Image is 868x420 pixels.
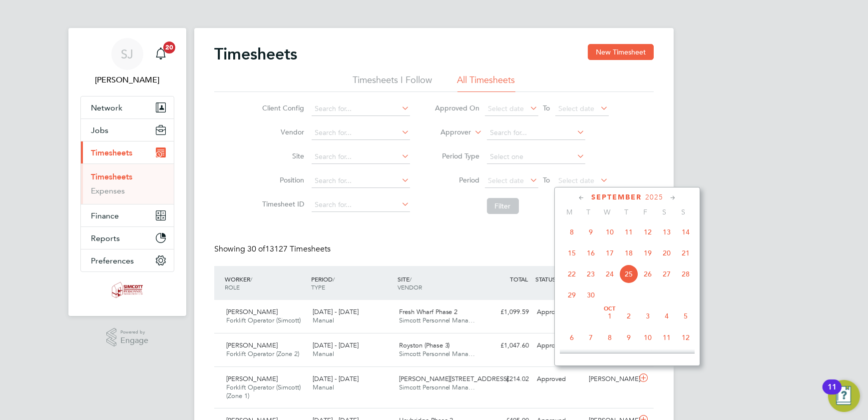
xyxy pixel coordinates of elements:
span: 13127 Timesheets [247,244,331,254]
span: 4 [657,306,676,325]
span: / [250,275,252,283]
span: 5 [676,306,695,325]
button: New Timesheet [588,44,654,60]
div: Approved [533,337,585,354]
span: 9 [581,222,600,241]
div: £214.02 [481,371,533,387]
div: Approved [533,371,585,387]
span: W [598,207,617,216]
span: To [540,101,553,114]
span: 26 [638,264,657,283]
span: / [333,275,335,283]
input: Search for... [487,126,585,140]
label: Period Type [435,151,480,160]
span: 22 [562,264,581,283]
span: 21 [676,243,695,262]
span: To [540,173,553,186]
span: 10 [638,328,657,347]
span: 6 [562,328,581,347]
span: Shaun Jex [80,74,174,86]
span: [PERSON_NAME] [226,341,278,349]
span: Select date [559,104,595,113]
label: Client Config [260,103,305,112]
span: 9 [619,328,638,347]
span: 7 [581,328,600,347]
span: Oct [600,306,619,311]
span: Manual [313,349,334,358]
span: Reports [91,233,120,243]
span: [DATE] - [DATE] [313,374,359,383]
div: SITE [395,270,481,296]
span: VENDOR [398,283,422,291]
h2: Timesheets [214,44,297,64]
li: Timesheets I Follow [353,74,433,92]
span: Manual [313,383,334,391]
button: Timesheets [81,141,174,163]
span: 15 [562,243,581,262]
button: Finance [81,204,174,226]
div: Timesheets [81,163,174,204]
span: Forklift Operator (Simcott) [226,316,301,324]
a: Expenses [91,186,125,195]
span: 20 [657,243,676,262]
span: Network [91,103,122,112]
input: Search for... [312,198,410,212]
span: [DATE] - [DATE] [313,341,359,349]
span: 27 [657,264,676,283]
span: Forklift Operator (Zone 2) [226,349,299,358]
input: Search for... [312,174,410,188]
span: 16 [581,243,600,262]
input: Search for... [312,126,410,140]
label: Vendor [260,127,305,136]
span: 12 [676,328,695,347]
nav: Main navigation [68,28,186,316]
span: 23 [581,264,600,283]
span: Royston (Phase 3) [399,341,450,349]
span: 1 [600,306,619,325]
a: Powered byEngage [106,328,149,347]
span: 20 [163,41,175,53]
span: Select date [488,176,524,185]
span: 30 of [247,244,265,254]
span: T [579,207,598,216]
div: STATUS [533,270,585,288]
span: 25 [619,264,638,283]
a: 20 [151,38,171,70]
div: PERIOD [309,270,395,296]
span: S [655,207,674,216]
span: S [674,207,693,216]
span: 8 [600,328,619,347]
span: Powered by [120,328,148,336]
span: Finance [91,211,119,220]
span: [PERSON_NAME][STREET_ADDRESS] [399,374,509,383]
span: 24 [600,264,619,283]
span: Simcott Personnel Mana… [399,349,475,358]
span: [DATE] - [DATE] [313,307,359,316]
span: Timesheets [91,148,132,157]
img: simcott-logo-retina.png [112,282,143,298]
span: Select date [488,104,524,113]
span: M [560,207,579,216]
button: Open Resource Center, 11 new notifications [828,380,860,412]
span: 11 [619,222,638,241]
span: [PERSON_NAME] [226,374,278,383]
a: Go to home page [80,282,174,298]
span: 19 [638,243,657,262]
div: £1,099.59 [481,304,533,320]
div: [PERSON_NAME] [585,371,637,387]
label: Approver [427,127,471,137]
span: 8 [562,222,581,241]
span: 12 [638,222,657,241]
input: Search for... [312,150,410,164]
span: SJ [121,47,134,60]
span: Simcott Personnel Mana… [399,383,475,391]
label: Position [260,175,305,184]
label: Timesheet ID [260,199,305,208]
span: 2025 [645,193,663,201]
span: Select date [559,176,595,185]
input: Search for... [312,102,410,116]
li: All Timesheets [457,74,515,92]
span: 28 [676,264,695,283]
span: 13 [657,222,676,241]
span: Manual [313,316,334,324]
